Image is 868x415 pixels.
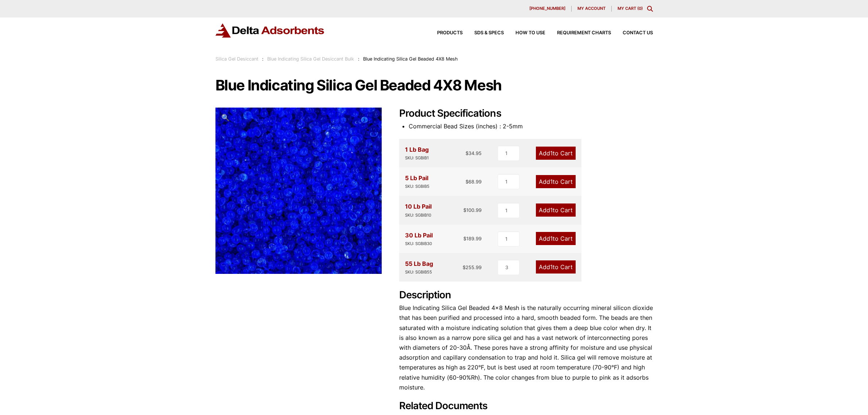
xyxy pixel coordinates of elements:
a: Silica Gel Desiccant [215,56,258,62]
h2: Product Specifications [399,108,653,120]
a: Add1to Cart [536,260,576,274]
a: Products [425,31,463,35]
div: 5 Lb Pail [405,173,429,190]
h2: Description [399,289,653,301]
a: Requirement Charts [545,31,611,35]
bdi: 189.99 [463,236,482,241]
span: 1 [550,178,553,185]
a: View full-screen image gallery [215,108,236,128]
a: How to Use [504,31,545,35]
span: : [358,56,359,62]
a: Add1to Cart [536,147,576,160]
a: My account [572,6,612,12]
bdi: 34.95 [466,150,482,156]
span: [PHONE_NUMBER] [529,7,565,11]
span: SDS & SPECS [474,31,504,35]
p: Blue Indicating Silica Gel Beaded 4×8 Mesh is the naturally occurring mineral silicon dioxide tha... [399,303,653,392]
div: 30 Lb Pail [405,230,433,247]
span: 1 [550,263,553,271]
span: Contact Us [623,31,653,35]
span: How to Use [515,31,545,35]
span: Requirement Charts [557,31,611,35]
li: Commercial Bead Sizes (inches) : 2-5mm [409,121,653,131]
div: Toggle Modal Content [647,6,653,12]
span: My account [577,7,606,11]
span: $ [463,264,466,270]
a: Contact Us [611,31,653,35]
a: Add1to Cart [536,203,576,217]
div: 1 Lb Bag [405,145,429,162]
span: 🔍 [221,113,230,121]
span: 1 [550,206,553,214]
img: Delta Adsorbents [215,23,325,38]
div: SKU: SGBIB55 [405,269,433,276]
a: Add1to Cart [536,232,576,245]
div: SKU: SGBIB10 [405,212,432,219]
div: SKU: SGBIB1 [405,155,429,162]
bdi: 255.99 [463,264,482,270]
div: SKU: SGBIB30 [405,240,433,247]
bdi: 100.99 [463,207,482,213]
span: $ [463,207,466,213]
a: SDS & SPECS [463,31,504,35]
div: SKU: SGBIB5 [405,183,429,190]
span: $ [466,179,468,185]
span: : [262,56,264,62]
span: Products [437,31,463,35]
a: Add1to Cart [536,175,576,188]
span: 0 [639,6,641,11]
span: $ [463,236,466,241]
a: [PHONE_NUMBER] [523,6,572,12]
span: $ [466,150,468,156]
a: My Cart (0) [618,6,643,11]
h1: Blue Indicating Silica Gel Beaded 4X8 Mesh [215,78,653,93]
div: 55 Lb Bag [405,259,433,276]
span: 1 [550,150,553,157]
div: 10 Lb Pail [405,202,432,218]
span: Blue Indicating Silica Gel Beaded 4X8 Mesh [363,56,458,62]
a: Blue Indicating Silica Gel Desiccant Bulk [267,56,354,62]
span: 1 [550,235,553,242]
bdi: 68.99 [466,179,482,185]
